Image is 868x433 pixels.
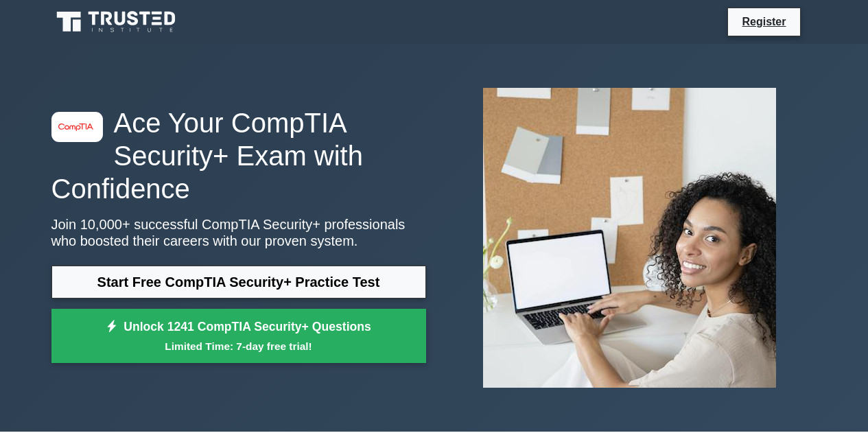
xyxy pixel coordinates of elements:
[69,338,409,354] small: Limited Time: 7-day free trial!
[51,106,426,205] h1: Ace Your CompTIA Security+ Exam with Confidence
[51,216,426,249] p: Join 10,000+ successful CompTIA Security+ professionals who boosted their careers with our proven...
[51,309,426,364] a: Unlock 1241 CompTIA Security+ QuestionsLimited Time: 7-day free trial!
[51,266,426,299] a: Start Free CompTIA Security+ Practice Test
[734,13,794,30] a: Register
